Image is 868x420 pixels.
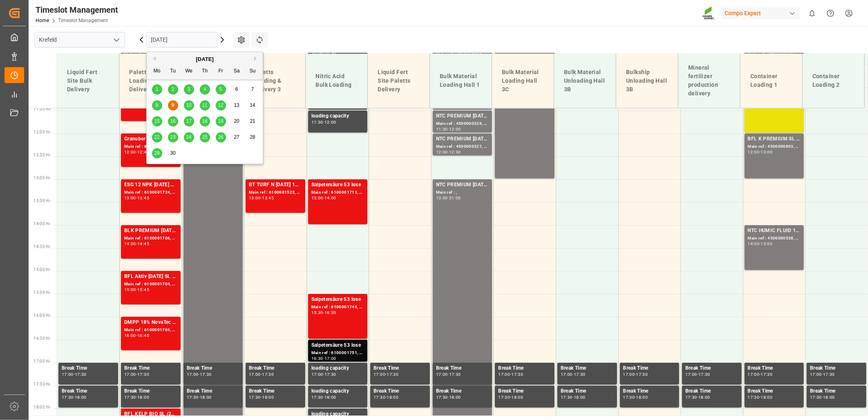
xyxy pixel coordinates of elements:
div: 13:00 [124,196,136,200]
span: 16:30 Hr [34,336,50,341]
div: 17:00 [810,373,822,376]
span: 13:00 Hr [34,176,50,180]
div: Choose Friday, September 5th, 2025 [216,84,226,95]
div: 17:00 [62,373,74,376]
div: Choose Thursday, September 18th, 2025 [200,116,210,126]
div: - [448,395,449,399]
div: 17:30 [685,395,697,399]
span: 12 [218,102,223,108]
span: 7 [251,86,254,92]
div: - [261,395,262,399]
div: 12:00 [748,150,760,154]
div: Choose Tuesday, September 2nd, 2025 [168,84,178,95]
input: DD.MM.YYYY [146,32,217,47]
div: - [385,395,387,399]
span: 8 [156,102,159,108]
span: 4 [204,86,206,92]
div: 18:00 [823,395,835,399]
div: - [759,373,761,376]
div: - [822,395,823,399]
div: Break Time [374,364,427,373]
div: 17:00 [561,373,573,376]
span: 3 [188,86,190,92]
span: 24 [186,134,191,140]
span: 10 [186,102,191,108]
div: - [759,395,761,399]
span: 17:30 Hr [34,382,50,386]
div: 14:00 [748,242,760,246]
span: 15 [154,118,159,124]
div: 17:00 [498,373,510,376]
span: 25 [202,134,207,140]
div: 17:30 [62,395,74,399]
div: Container Loading 2 [809,69,858,93]
button: Next Month [254,56,259,61]
div: BFL Aktiv [DATE] SL 10L (x60) DEBFL Aktiv [DATE] SL 1000L IBC MTOBFL Aktiv [DATE] SL 200L (x4) DE [124,273,177,281]
div: BFL K PREMIUM SL 20L(x48)EN,IN,MD(24)MTO [748,135,801,143]
div: 17:30 [761,373,773,376]
div: 18:00 [574,395,586,399]
div: - [136,288,137,291]
div: 11:30 [311,120,323,124]
div: Break Time [187,387,240,395]
div: - [136,242,137,246]
div: 13:00 [249,196,261,200]
div: 18:00 [200,395,212,399]
div: Break Time [561,387,614,395]
div: Main ref : 6100001706, 2000001285 [124,235,177,242]
div: - [198,373,199,376]
span: 18:00 Hr [34,405,50,409]
span: 15:00 Hr [34,267,50,272]
div: 12:30 [449,150,461,154]
div: Bulk Material Unloading Hall 3B [561,65,609,97]
div: Th [200,66,210,77]
div: 17:30 [200,373,212,376]
div: - [448,373,449,376]
button: show 0 new notifications [803,4,821,23]
div: - [448,127,449,131]
div: 16:30 [324,311,336,314]
div: loading capacity [311,387,365,395]
div: 17:30 [374,395,385,399]
div: 17:30 [623,395,635,399]
div: Break Time [561,364,614,373]
div: - [573,395,574,399]
span: 28 [250,134,255,140]
div: - [136,373,137,376]
div: Break Time [810,387,863,395]
span: 11 [202,102,207,108]
div: 17:00 [623,373,635,376]
div: Choose Saturday, September 6th, 2025 [232,84,242,95]
span: 11:30 Hr [34,107,50,111]
div: - [697,373,698,376]
div: Timeslot Management [36,4,118,16]
div: Break Time [498,387,551,395]
div: 12:00 [324,120,336,124]
button: Previous Month [151,56,156,61]
div: 18:00 [324,395,336,399]
div: 18:00 [75,395,87,399]
div: 17:00 [311,373,323,376]
div: - [759,242,761,246]
div: Salpetersäure 53 lose [311,181,365,189]
div: 17:30 [810,395,822,399]
div: 17:30 [823,373,835,376]
div: Main ref : 6100001769, 2000000753 [124,327,177,334]
div: Main ref : 4500000327, 2000000077 [436,143,489,150]
div: Break Time [436,387,489,395]
div: NTC HUMIC FLUID 16-2-2 900L IBC [748,227,801,235]
div: Choose Sunday, September 21st, 2025 [248,116,258,126]
div: 15:45 [137,288,149,291]
div: 18:00 [512,395,523,399]
a: Home [36,18,49,23]
div: 17:00 [249,373,261,376]
div: 12:00 [449,127,461,131]
div: 13:00 [436,196,448,200]
div: 18:00 [387,395,398,399]
div: Main ref : 4500000538, 2000000442 [748,235,801,242]
div: - [759,150,761,154]
div: 18:00 [761,395,773,399]
div: 18:00 [636,395,648,399]
div: 17:30 [324,373,336,376]
div: - [323,311,324,314]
